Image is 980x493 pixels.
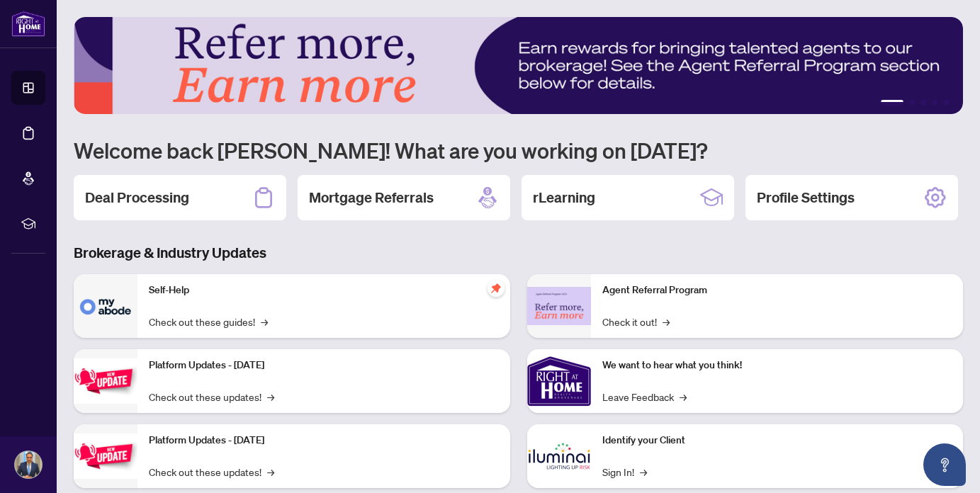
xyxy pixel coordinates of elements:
img: logo [11,11,45,37]
p: Identify your Client [602,433,952,448]
span: → [680,389,687,404]
img: Identify your Client [527,424,591,488]
h2: Mortgage Referrals [309,188,434,208]
a: Sign In!→ [602,464,647,480]
h1: Welcome back [PERSON_NAME]! What are you working on [DATE]? [74,137,963,164]
h2: Profile Settings [757,188,855,208]
p: Platform Updates - [DATE] [149,358,499,373]
p: Self-Help [149,283,499,298]
button: Open asap [923,443,966,486]
span: → [261,314,268,329]
button: 3 [920,100,926,106]
p: Platform Updates - [DATE] [149,433,499,448]
span: → [267,464,274,480]
img: Agent Referral Program [527,287,591,326]
img: Slide 0 [74,17,963,114]
img: Platform Updates - July 21, 2025 [74,358,137,403]
h3: Brokerage & Industry Updates [74,243,963,263]
p: Agent Referral Program [602,283,952,298]
a: Check out these guides!→ [149,314,268,329]
button: 4 [932,100,937,106]
a: Check it out!→ [602,314,670,329]
h2: rLearning [533,188,595,208]
p: We want to hear what you think! [602,358,952,373]
span: → [663,314,670,329]
span: pushpin [488,280,505,297]
img: We want to hear what you think! [527,349,591,413]
img: Platform Updates - July 8, 2025 [74,433,137,478]
span: → [640,464,647,480]
a: Check out these updates!→ [149,464,274,480]
img: Profile Icon [15,451,42,478]
button: 1 [881,100,903,106]
a: Leave Feedback→ [602,389,687,404]
button: 5 [943,100,949,106]
span: → [267,389,274,404]
a: Check out these updates!→ [149,389,274,404]
button: 2 [909,100,915,106]
img: Self-Help [74,274,137,338]
h2: Deal Processing [85,188,189,208]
